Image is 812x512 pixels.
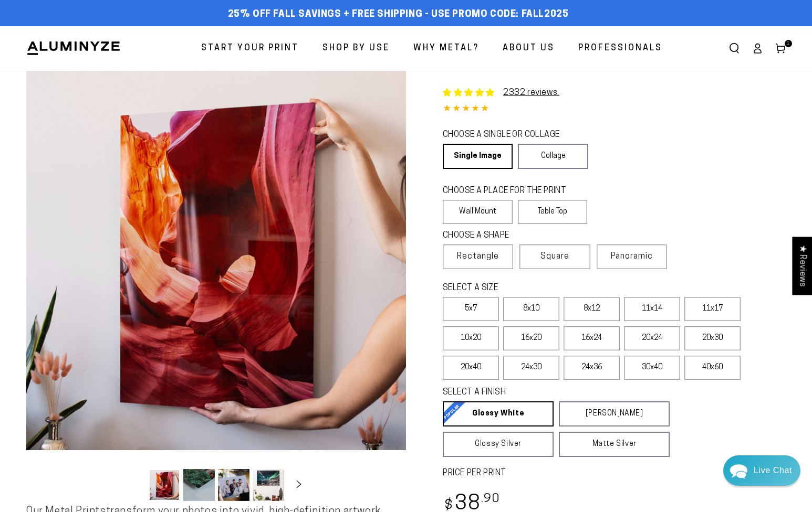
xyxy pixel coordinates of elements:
button: Load image 4 in gallery view [253,469,284,501]
img: Aluminyze [26,40,121,56]
label: 24x30 [503,356,559,380]
div: Click to open Judge.me floating reviews tab [792,237,812,295]
legend: CHOOSE A SINGLE OR COLLAGE [443,129,578,141]
label: 8x10 [503,297,559,321]
a: [PERSON_NAME] [559,401,670,426]
a: About Us [495,35,563,62]
button: Slide left [122,473,145,496]
button: Load image 3 in gallery view [218,469,249,501]
button: Load image 2 in gallery view [183,469,215,501]
label: 20x40 [443,356,499,380]
label: 8x12 [564,297,620,321]
span: Why Metal? [413,41,479,56]
label: 24x36 [564,356,620,380]
a: Why Metal? [405,35,487,62]
label: 11x14 [624,297,680,321]
a: 2332 reviews. [503,89,559,97]
span: Shop By Use [322,41,390,56]
label: 16x24 [564,326,620,350]
media-gallery: Gallery Viewer [26,71,406,504]
label: 20x24 [624,326,680,350]
a: Matte Silver [559,432,670,457]
a: Glossy White [443,401,554,426]
span: Rectangle [457,250,499,263]
span: Panoramic [611,252,653,261]
span: 1 [787,40,790,47]
a: Glossy Silver [443,432,554,457]
summary: Search our site [723,37,746,60]
label: 30x40 [624,356,680,380]
span: About Us [503,41,555,56]
sup: .90 [481,493,500,505]
legend: CHOOSE A SHAPE [443,230,579,242]
a: Single Image [443,144,513,169]
label: 20x30 [684,326,741,350]
legend: SELECT A SIZE [443,282,644,294]
span: Square [540,250,569,263]
a: Professionals [570,35,670,62]
a: Collage [518,144,588,169]
span: 25% off FALL Savings + Free Shipping - Use Promo Code: FALL2025 [228,9,569,20]
label: Wall Mount [443,200,513,224]
a: Start Your Print [193,35,307,62]
label: 10x20 [443,326,499,350]
label: PRICE PER PRINT [443,467,786,479]
div: Contact Us Directly [754,455,792,486]
legend: CHOOSE A PLACE FOR THE PRINT [443,185,578,197]
label: 16x20 [503,326,559,350]
a: Shop By Use [315,35,398,62]
button: Load image 1 in gallery view [149,469,180,501]
label: 5x7 [443,297,499,321]
span: Start Your Print [201,41,299,56]
label: 40x60 [684,356,741,380]
div: 4.85 out of 5.0 stars [443,102,786,117]
div: Chat widget toggle [723,455,800,486]
legend: SELECT A FINISH [443,387,644,399]
button: Slide right [287,473,310,496]
label: 11x17 [684,297,741,321]
span: Professionals [578,41,662,56]
label: Table Top [518,200,588,224]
